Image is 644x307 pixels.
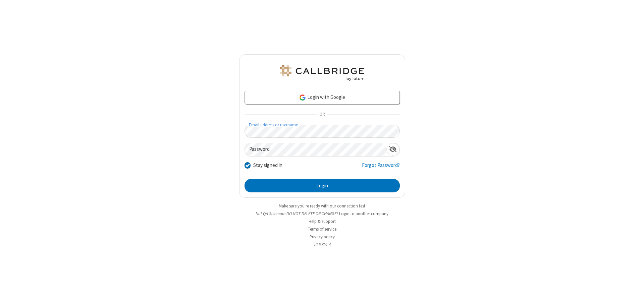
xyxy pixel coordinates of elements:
div: Show password [386,143,399,156]
li: v2.6.351.4 [239,241,405,248]
a: Make sure you're ready with our connection test [279,203,365,209]
input: Email address or username [245,125,400,138]
span: OR [317,110,327,119]
a: Login with Google [245,91,400,104]
button: Login [245,179,400,192]
img: QA Selenium DO NOT DELETE OR CHANGE [278,65,366,81]
a: Privacy policy [310,234,335,240]
li: Not QA Selenium DO NOT DELETE OR CHANGE? [239,210,405,217]
a: Terms of service [308,226,336,232]
a: Forgot Password? [362,162,400,174]
input: Password [245,143,386,156]
img: google-icon.png [299,94,306,101]
a: Help & support [309,219,336,224]
label: Stay signed in [253,162,282,169]
button: Login to another company [339,210,388,217]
